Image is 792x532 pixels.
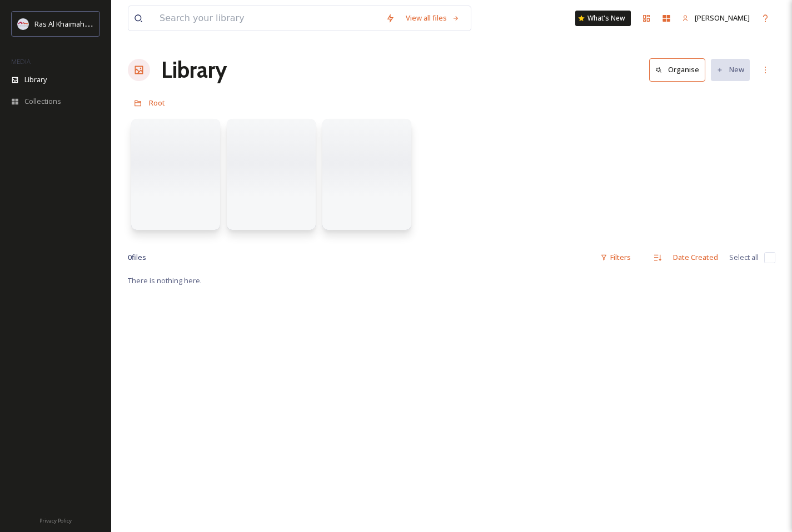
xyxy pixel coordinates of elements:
[24,74,47,85] span: Library
[695,13,750,23] span: [PERSON_NAME]
[649,58,705,81] button: Organise
[154,6,380,31] input: Search your library
[400,7,465,29] a: View all files
[711,59,750,81] button: New
[595,247,636,268] div: Filters
[149,98,165,108] span: Root
[34,18,192,29] span: Ras Al Khaimah Tourism Development Authority
[668,247,724,268] div: Date Created
[128,252,146,263] span: 0 file s
[149,96,165,109] a: Root
[24,96,61,107] span: Collections
[729,252,759,263] span: Select all
[128,275,202,285] span: There is nothing here.
[39,517,72,524] span: Privacy Policy
[161,53,227,87] a: Library
[11,57,31,66] span: MEDIA
[575,11,631,26] a: What's New
[649,58,711,81] a: Organise
[676,7,755,29] a: [PERSON_NAME]
[39,513,72,526] a: Privacy Policy
[18,18,29,29] img: Logo_RAKTDA_RGB-01.png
